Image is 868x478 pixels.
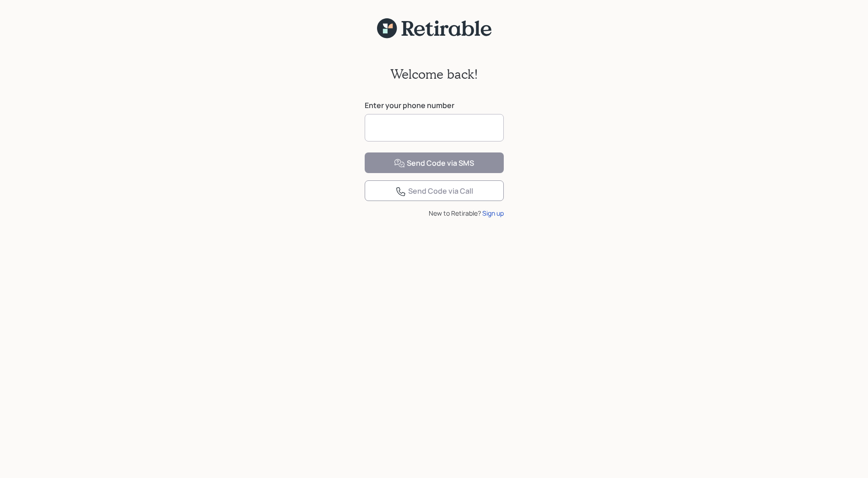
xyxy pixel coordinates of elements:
h2: Welcome back! [390,66,478,82]
div: New to Retirable? [365,208,504,218]
div: Send Code via SMS [394,158,474,169]
div: Send Code via Call [395,186,473,197]
label: Enter your phone number [365,100,504,110]
button: Send Code via SMS [365,152,504,173]
button: Send Code via Call [365,180,504,201]
div: Sign up [482,208,504,218]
